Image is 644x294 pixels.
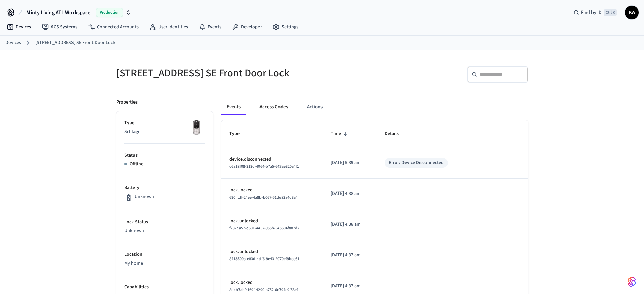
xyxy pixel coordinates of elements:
[229,248,315,255] p: lock.unlocked
[229,287,298,293] span: 8dcb7ab9-f69f-4290-a752-6c794c9f53ef
[254,99,293,115] button: Access Codes
[96,8,123,17] span: Production
[229,225,299,231] span: f737ca57-d601-4452-955b-545604f807d2
[229,156,315,163] p: device.disconnected
[134,193,154,200] p: Unknown
[389,159,444,166] div: Error: Device Disconnected
[227,21,267,33] a: Developer
[130,161,143,168] p: Offline
[626,6,638,19] span: KA
[193,21,227,33] a: Events
[302,99,328,115] button: Actions
[628,276,636,287] img: SeamLogoGradient.69752ec5.svg
[331,221,368,228] p: [DATE] 4:38 am
[124,219,205,226] p: Lock Status
[124,184,205,191] p: Battery
[124,119,205,127] p: Type
[604,9,617,16] span: Ctrl K
[124,260,205,267] p: My home
[124,152,205,159] p: Status
[625,6,639,19] button: KA
[331,282,368,290] p: [DATE] 4:37 am
[229,218,315,225] p: lock.unlocked
[26,8,90,17] span: Minty Living ATL Workspace
[124,227,205,234] p: Unknown
[188,119,205,136] img: Yale Assure Touchscreen Wifi Smart Lock, Satin Nickel, Front
[83,21,144,33] a: Connected Accounts
[221,99,246,115] button: Events
[1,21,37,33] a: Devices
[221,99,528,115] div: ant example
[35,39,115,46] a: [STREET_ADDRESS] SE Front Door Lock
[229,129,248,139] span: Type
[331,159,368,166] p: [DATE] 5:39 am
[229,279,315,286] p: lock.locked
[581,9,602,16] span: Find by ID
[267,21,304,33] a: Settings
[385,129,408,139] span: Details
[229,187,315,194] p: lock.locked
[331,190,368,197] p: [DATE] 4:38 am
[116,99,138,106] p: Properties
[331,129,350,139] span: Time
[144,21,193,33] a: User Identities
[124,251,205,258] p: Location
[37,21,83,33] a: ACS Systems
[229,164,299,169] span: c6a18f08-313d-4064-b7a5-643ae820a4f1
[229,256,299,262] span: 8413500a-e83d-4df6-9e43-2070ef9bec61
[331,252,368,259] p: [DATE] 4:37 am
[229,195,298,200] span: 690ffcff-24ee-4a8b-b067-51de82a4d8a4
[124,128,205,135] p: Schlage
[116,66,318,80] h5: [STREET_ADDRESS] SE Front Door Lock
[5,39,21,46] a: Devices
[568,6,622,19] div: Find by IDCtrl K
[124,284,205,291] p: Capabilities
